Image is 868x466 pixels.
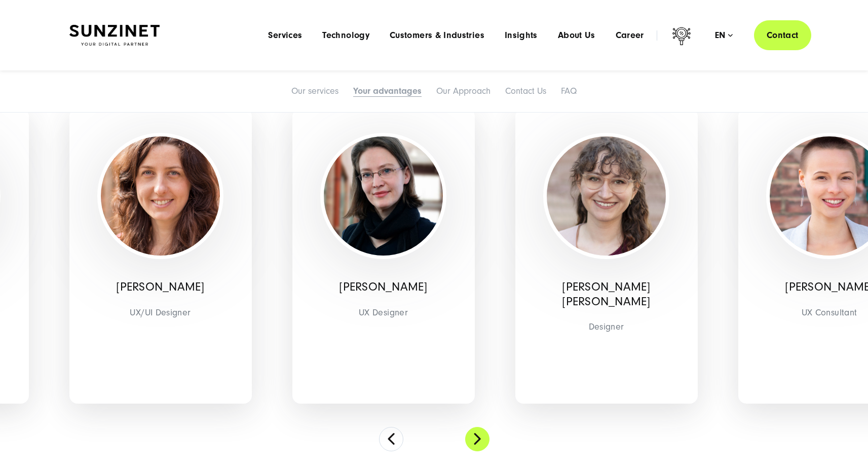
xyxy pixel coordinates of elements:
img: SUNZINET Full Service Digital Agentur [69,25,160,46]
a: Our services [291,86,338,96]
a: Contact Us [505,86,546,96]
a: Contact [754,20,811,50]
p: [PERSON_NAME] [PERSON_NAME] [523,280,690,309]
p: [PERSON_NAME] [300,280,467,295]
img: Alicia Rodriguez Serra - Designer - SUNZINET [547,136,666,256]
p: [PERSON_NAME] [77,280,244,295]
a: About Us [558,30,595,41]
a: Your advantages [353,86,422,96]
a: FAQ [561,86,577,96]
div: en [715,30,733,41]
img: Monika Frisztig - UX/UI Designerin - SUNZINET [101,136,220,256]
a: Insights [505,30,538,41]
span: UX Designer [300,305,467,320]
a: Technology [322,30,369,41]
span: UX/UI Designer [77,305,244,320]
a: Services [268,30,302,41]
a: Our Approach [436,86,490,96]
a: Customers & Industries [390,30,484,41]
span: Designer [523,319,690,335]
a: Career [616,30,644,41]
img: Janet Richter - UX Designer - SUNZINET [324,136,443,256]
